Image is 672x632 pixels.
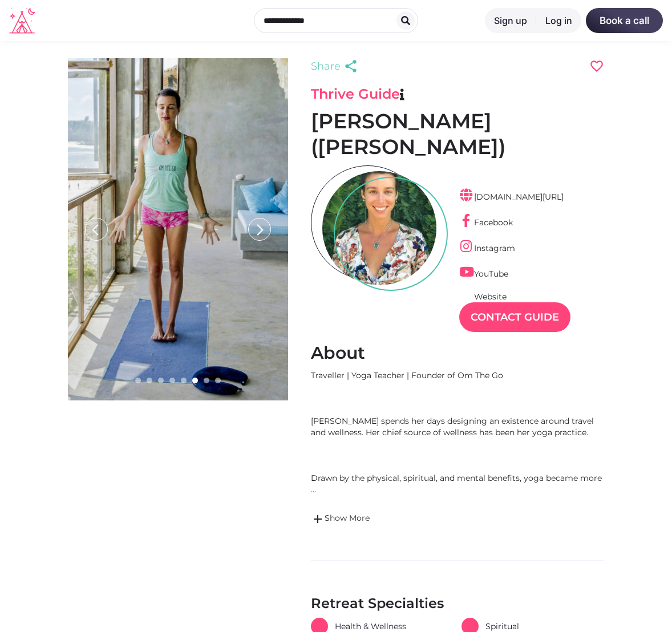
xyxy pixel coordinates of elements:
[536,8,581,33] a: Log in
[311,342,604,364] h2: About
[459,269,508,279] a: YouTube
[311,58,341,74] span: Share
[311,595,604,612] h3: Retreat Specialties
[485,8,536,33] a: Sign up
[311,512,325,526] span: add
[586,8,663,33] a: Book a call
[459,192,564,202] a: [DOMAIN_NAME][URL]
[459,291,507,302] a: Website
[87,218,110,241] i: arrow_back_ios
[311,512,604,526] a: addShow More
[311,108,604,160] h1: [PERSON_NAME] ([PERSON_NAME])
[311,370,604,495] div: Traveller | Yoga Teacher | Founder of Om The Go [PERSON_NAME] spends her days designing an existe...
[249,218,272,241] i: arrow_forward_ios
[311,86,604,103] h3: Thrive Guide
[459,217,513,228] a: Facebook
[311,58,361,74] a: Share
[459,243,515,253] a: Instagram
[459,302,570,332] a: Contact Guide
